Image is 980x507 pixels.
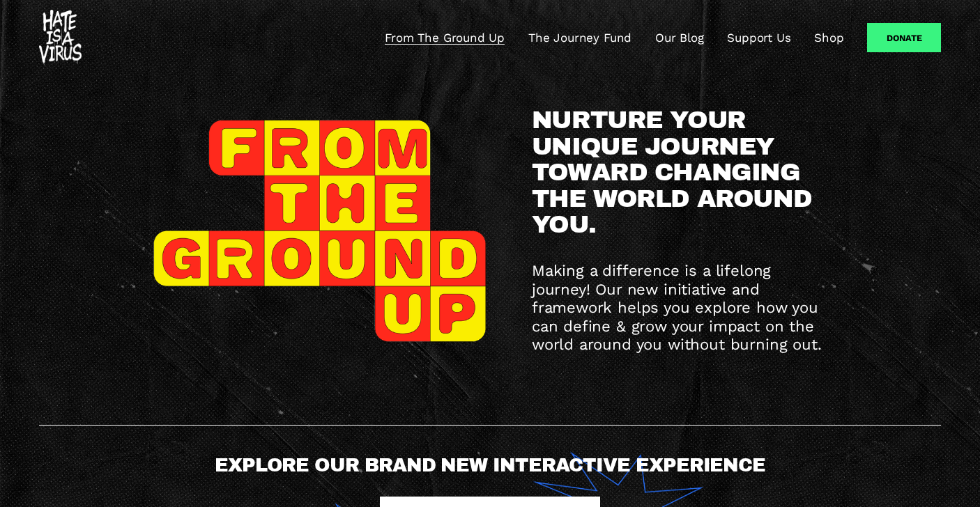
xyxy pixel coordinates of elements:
[385,29,505,46] a: From The Ground Up
[532,107,819,237] span: NURTURE YOUR UNIQUE JOURNEY TOWARD CHANGING THE WORLD AROUND YOU.
[528,29,631,46] a: The Journey Fund
[532,261,824,353] span: Making a difference is a lifelong journey! Our new initiative and framework helps you explore how...
[814,29,843,46] a: Shop
[655,29,704,46] a: Our Blog
[39,10,82,65] img: #HATEISAVIRUS
[867,23,940,52] a: Donate
[153,455,827,476] h4: EXPLORE OUR BRAND NEW INTERACTIVE EXPERIENCE
[727,29,790,46] a: Support Us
